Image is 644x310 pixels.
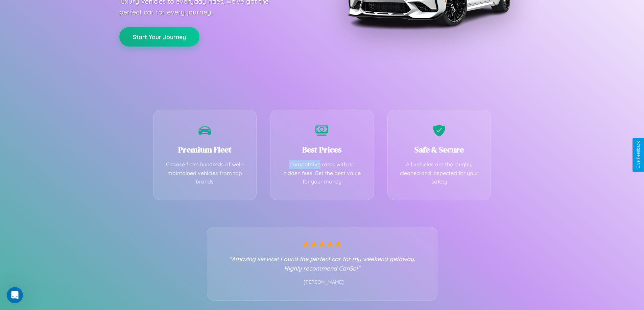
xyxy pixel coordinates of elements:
button: Start Your Journey [119,27,199,47]
p: - [PERSON_NAME] [221,278,424,287]
p: "Amazing service! Found the perfect car for my weekend getaway. Highly recommend CarGo!" [221,254,424,273]
h3: Safe & Secure [398,144,481,155]
iframe: Intercom live chat [7,287,23,303]
h3: Premium Fleet [164,144,246,155]
p: All vehicles are thoroughly cleaned and inspected for your safety [398,160,481,186]
h3: Best Prices [281,144,363,155]
div: Give Feedback [636,141,641,169]
p: Competitive rates with no hidden fees. Get the best value for your money [281,160,363,186]
p: Choose from hundreds of well-maintained vehicles from top brands [164,160,246,186]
